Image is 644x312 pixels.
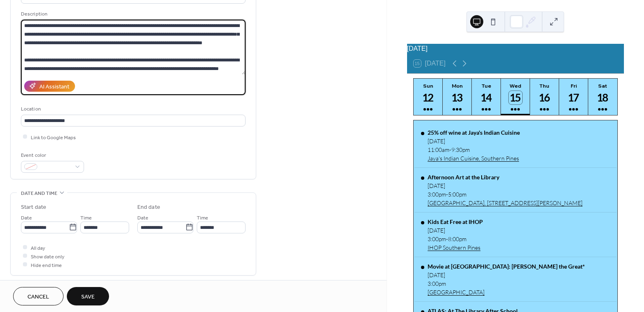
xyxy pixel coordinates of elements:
[474,83,498,89] div: Tue
[509,91,522,104] div: 15
[428,235,446,242] span: 3:00pm
[421,91,435,104] div: 12
[80,213,92,222] span: Time
[81,293,95,301] span: Save
[31,252,64,261] span: Show date only
[503,83,528,89] div: Wed
[501,79,530,115] button: Wed15
[428,146,449,153] span: 11:00am
[451,146,470,153] span: 9:30pm
[445,83,469,89] div: Mon
[21,213,32,222] span: Date
[428,191,446,198] span: 3:00pm
[414,79,443,115] button: Sun12
[446,191,448,198] span: -
[428,129,520,136] div: 25% off wine at Jaya's Indian Cuisine
[530,79,559,115] button: Thu16
[428,174,583,181] div: Afternoon Art at the Library
[21,151,82,160] div: Event color
[24,81,75,92] button: AI Assistant
[67,287,109,305] button: Save
[39,82,69,91] div: AI Assistant
[428,227,483,234] div: [DATE]
[21,189,57,198] span: Date and time
[428,244,483,251] a: IHOP Southern Pines
[567,91,580,104] div: 17
[562,83,586,89] div: Fri
[428,138,520,145] div: [DATE]
[31,261,62,269] span: Hide end time
[197,213,208,222] span: Time
[27,293,49,301] span: Cancel
[428,182,583,189] div: [DATE]
[538,91,551,104] div: 16
[21,10,244,18] div: Description
[591,83,615,89] div: Sat
[137,213,148,222] span: Date
[449,146,451,153] span: -
[428,263,585,270] div: Movie at [GEOGRAPHIC_DATA]: [PERSON_NAME] the Great*
[428,199,583,206] a: [GEOGRAPHIC_DATA], [STREET_ADDRESS][PERSON_NAME]
[137,203,160,212] div: End date
[416,83,440,89] div: Sun
[448,191,467,198] span: 5:00pm
[428,280,585,287] div: 3:00pm
[596,91,610,104] div: 18
[532,83,557,89] div: Thu
[31,244,45,252] span: All day
[13,287,64,305] button: Cancel
[31,133,76,142] span: Link to Google Maps
[428,155,520,162] a: Jaya's Indian Cuisine, Southern Pines
[21,203,46,212] div: Start date
[559,79,588,115] button: Fri17
[472,79,501,115] button: Tue14
[451,91,464,104] div: 13
[588,79,617,115] button: Sat18
[428,289,585,296] a: [GEOGRAPHIC_DATA]
[428,271,585,278] div: [DATE]
[480,91,493,104] div: 14
[448,235,467,242] span: 8:00pm
[428,218,483,225] div: Kids Eat Free at IHOP
[443,79,472,115] button: Mon13
[407,44,624,54] div: [DATE]
[446,235,448,242] span: -
[21,105,244,113] div: Location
